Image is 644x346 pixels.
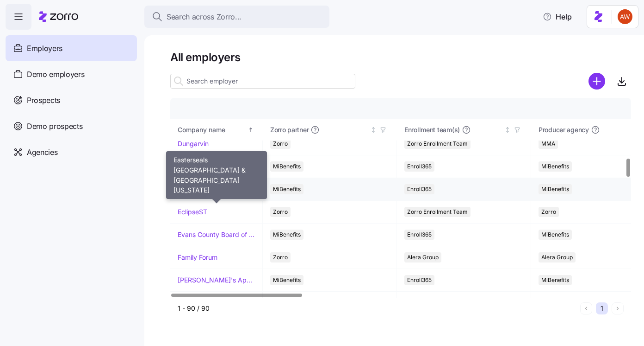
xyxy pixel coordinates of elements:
span: Zorro partner [270,125,309,135]
a: EclipseST [178,207,207,217]
a: Evans County Board of Commissioners [178,230,255,239]
span: Enroll365 [407,161,432,172]
th: Zorro partnerNot sorted [263,119,397,141]
span: Producer agency [539,125,589,135]
span: Help [543,11,572,22]
img: 3c671664b44671044fa8929adf5007c6 [618,9,632,24]
span: Agencies [27,147,57,158]
th: Enrollment team(s)Not sorted [397,119,531,141]
span: Enroll365 [407,184,432,194]
span: MiBenefits [541,230,569,240]
span: Prospects [27,95,60,106]
span: Alera Group [541,252,573,263]
span: Zorro [273,252,288,263]
button: Help [535,7,579,26]
button: 1 [596,302,608,314]
a: Demo employers [6,61,137,87]
span: Employers [27,43,62,54]
span: Zorro [541,207,556,217]
a: Family Forum [178,253,217,262]
a: [PERSON_NAME]'s Appliance/[PERSON_NAME]'s Academy/Fluid Services [178,276,255,285]
button: Search across Zorro... [144,6,329,28]
span: Enrollment team(s) [404,125,460,135]
input: Search employer [170,74,355,89]
span: MiBenefits [273,230,301,240]
span: Alera Group [407,252,439,263]
span: MiBenefits [273,275,301,285]
svg: add icon [588,73,605,90]
span: MiBenefits [273,184,301,194]
button: Previous page [580,302,592,314]
span: Zorro [273,139,288,149]
th: Company nameSorted ascending [170,119,263,141]
a: [DATE] Seal Rehabilitation Center of [GEOGRAPHIC_DATA] [178,162,255,171]
span: Enroll365 [407,275,432,285]
span: MiBenefits [541,275,569,285]
h1: All employers [170,50,631,64]
span: Search across Zorro... [167,11,241,23]
span: MiBenefits [541,161,569,172]
a: Employers [6,35,137,61]
a: Easterseals [GEOGRAPHIC_DATA] & [GEOGRAPHIC_DATA][US_STATE] [178,185,255,194]
a: Dungarvin [178,139,209,148]
span: Demo employers [27,69,85,80]
span: Demo prospects [27,121,83,132]
span: MMA [541,139,555,149]
span: Enroll365 [407,230,432,240]
a: Demo prospects [6,113,137,139]
div: Not sorted [504,127,511,133]
div: 1 - 90 / 90 [178,304,576,313]
span: MiBenefits [273,161,301,172]
a: Prospects [6,87,137,113]
span: Zorro Enrollment Team [407,139,468,149]
span: MiBenefits [541,184,569,194]
span: Zorro [273,207,288,217]
div: Not sorted [370,127,377,133]
div: Company name [178,125,246,135]
span: Zorro Enrollment Team [407,207,468,217]
div: Sorted ascending [248,127,254,133]
a: Agencies [6,139,137,165]
button: Next page [612,302,624,314]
